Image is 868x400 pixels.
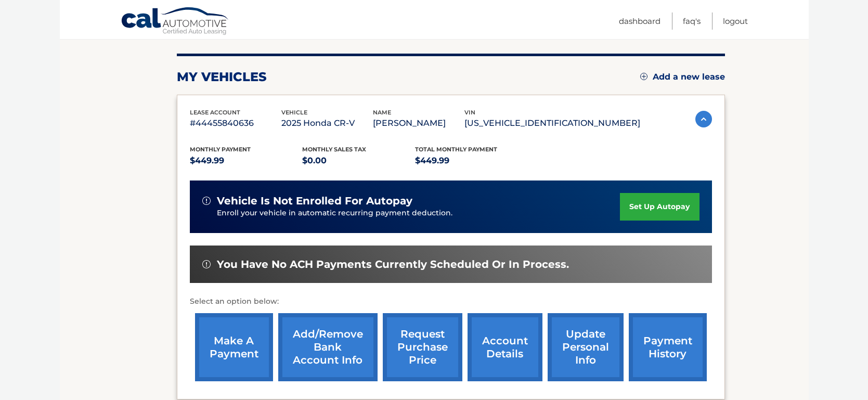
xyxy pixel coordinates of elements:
[468,313,542,381] a: account details
[620,193,699,221] a: set up autopay
[683,12,701,30] a: FAQ's
[464,109,475,116] span: vin
[177,69,267,85] h2: my vehicles
[548,313,624,381] a: update personal info
[281,116,373,131] p: 2025 Honda CR-V
[202,197,211,205] img: alert-white.svg
[202,260,211,268] img: alert-white.svg
[281,109,307,116] span: vehicle
[302,146,366,153] span: Monthly sales Tax
[629,313,707,381] a: payment history
[190,116,281,131] p: #44455840636
[217,258,569,271] span: You have no ACH payments currently scheduled or in process.
[217,195,412,208] span: vehicle is not enrolled for autopay
[217,208,620,219] p: Enroll your vehicle in automatic recurring payment deduction.
[190,109,240,116] span: lease account
[640,72,725,82] a: Add a new lease
[121,7,230,37] a: Cal Automotive
[190,295,712,308] p: Select an option below:
[190,146,251,153] span: Monthly Payment
[695,111,712,127] img: accordion-active.svg
[302,153,415,168] p: $0.00
[415,146,497,153] span: Total Monthly Payment
[190,153,303,168] p: $449.99
[619,12,660,30] a: Dashboard
[373,116,464,131] p: [PERSON_NAME]
[723,12,748,30] a: Logout
[415,153,528,168] p: $449.99
[278,313,378,381] a: Add/Remove bank account info
[464,116,640,131] p: [US_VEHICLE_IDENTIFICATION_NUMBER]
[383,313,462,381] a: request purchase price
[373,109,391,116] span: name
[640,73,647,80] img: add.svg
[195,313,273,381] a: make a payment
